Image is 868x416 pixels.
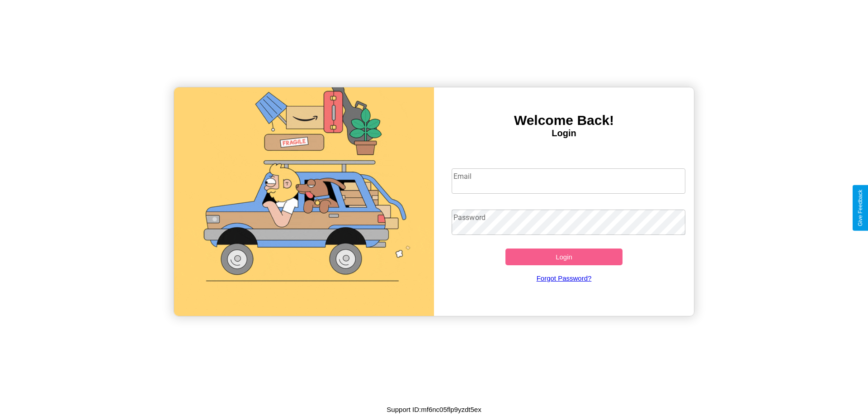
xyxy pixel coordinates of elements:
[434,113,694,128] h3: Welcome Back!
[857,190,863,226] div: Give Feedback
[434,128,694,139] h4: Login
[505,249,623,265] button: Login
[174,87,434,316] img: gif
[447,265,681,291] a: Forgot Password?
[387,403,481,416] p: Support ID: mf6nc05flp9yzdt5ex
